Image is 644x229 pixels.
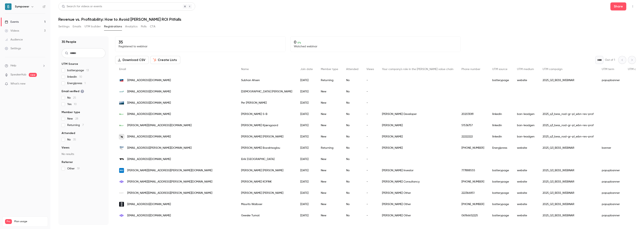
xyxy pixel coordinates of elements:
[317,120,342,131] div: New
[539,142,598,154] div: 2025_Q3_BESS_WEBINAR
[457,165,488,176] div: 777888555
[342,108,362,120] div: No
[127,180,212,184] span: [PERSON_NAME][EMAIL_ADDRESS][PERSON_NAME][DOMAIN_NAME]
[362,86,378,97] div: -
[73,96,76,99] span: 25
[237,154,296,165] div: Eirik [GEOGRAPHIC_DATA]
[539,165,598,176] div: 2025_Q3_BESS_WEBINAR
[342,154,362,165] div: No
[67,68,89,72] span: batterypage
[127,112,171,116] span: [EMAIL_ADDRESS][DOMAIN_NAME]
[382,68,453,71] span: Your company's role in the [PERSON_NAME] value chain
[62,39,76,44] h1: 35 People
[237,120,296,131] div: [PERSON_NAME] Kjærsgaard
[5,29,19,33] div: Videos
[513,131,539,142] div: ban-leadgen
[610,2,626,10] button: Share
[488,131,513,142] div: linkedin
[294,44,457,48] p: Watched webinar
[457,120,488,131] div: 51536757
[378,120,457,131] div: [PERSON_NAME]
[296,131,317,142] div: [DATE]
[125,23,138,30] button: Analytics
[62,89,84,93] span: Email verified
[378,165,457,176] div: [PERSON_NAME] Investor
[67,138,76,142] span: No
[539,75,598,86] div: 2025_Q3_BESS_WEBINAR
[119,101,124,104] img: powerworks.energy
[77,167,80,170] span: 19
[342,210,362,221] div: No
[492,68,507,71] span: UTM source
[457,187,488,199] div: 222366851
[241,68,249,71] span: Name
[67,117,78,121] span: New
[85,82,86,85] span: 1
[119,78,124,83] img: sma.de
[297,41,301,44] span: 0 %
[605,58,615,62] p: Out of 1
[346,68,358,71] span: Attended
[10,82,26,86] span: What's new
[598,75,624,86] div: popupbanner
[119,112,124,117] img: battman.energy
[362,176,378,187] div: -
[296,142,317,154] div: [DATE]
[488,108,513,120] div: linkedin
[362,154,378,165] div: -
[378,199,457,210] div: [PERSON_NAME] Other
[362,108,378,120] div: -
[73,138,76,141] span: 35
[342,131,362,142] div: No
[62,131,75,135] span: Attended
[237,97,296,108] div: Per [PERSON_NAME]
[488,199,513,210] div: batterypage
[237,142,296,154] div: [PERSON_NAME] Bozaktsoglou
[317,176,342,187] div: New
[67,167,80,171] span: Other
[539,108,598,120] div: 2025_q3_bess_nod-gr-pl_wbn-rev-prof
[296,199,317,210] div: [DATE]
[342,97,362,108] div: No
[62,160,73,164] span: Referrer
[237,108,296,120] div: [PERSON_NAME] S-B
[539,199,598,210] div: 2025_Q3_BESS_WEBINAR
[150,56,180,64] button: Create Lists
[79,75,82,78] span: 10
[5,3,11,10] img: Sympower
[513,187,539,199] div: website
[119,44,282,48] p: Registered to webinar
[378,142,457,154] div: [PERSON_NAME]
[488,75,513,86] div: batterypage
[67,96,76,100] span: No
[237,187,296,199] div: [PERSON_NAME] [PERSON_NAME]
[119,89,124,94] img: skarta.fi
[362,97,378,108] div: -
[119,179,124,184] img: cyber-grid.com
[141,23,147,30] button: Polls
[461,68,480,71] span: Phone number
[488,210,513,221] div: batterypage
[119,213,124,218] img: cyber-grid.com
[296,176,317,187] div: [DATE]
[342,142,362,154] div: No
[119,134,124,139] img: nordicsolar.eu
[237,199,296,210] div: Maurits Waiboer
[342,176,362,187] div: No
[362,142,378,154] div: -
[513,176,539,187] div: website
[5,64,45,68] li: help-dropdown-opener
[5,38,23,42] div: Audience
[127,168,212,173] span: [PERSON_NAME][EMAIL_ADDRESS][PERSON_NAME][DOMAIN_NAME]
[598,187,624,199] div: popupbanner
[598,165,624,176] div: popupbanner
[513,165,539,176] div: website
[513,142,539,154] div: website
[58,17,636,22] h1: Revenue vs. Profitability: How to Avoid [PERSON_NAME] ROI Pitfalls
[119,202,124,207] img: second-foundation.eu
[127,101,171,105] span: [EMAIL_ADDRESS][DOMAIN_NAME]
[342,187,362,199] div: No
[119,168,124,173] img: rsjinvest.com
[513,199,539,210] div: website
[543,68,562,71] span: UTM campaign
